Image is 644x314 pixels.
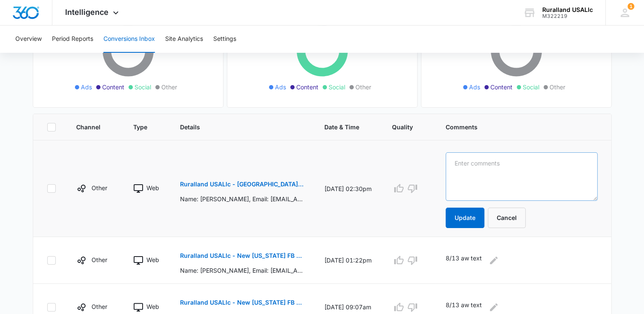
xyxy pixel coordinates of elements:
[92,302,107,311] p: Other
[103,26,155,53] button: Conversions Inbox
[392,123,413,131] span: Quality
[446,300,482,314] p: 8/13 aw text
[542,13,593,19] div: account id
[329,83,345,91] span: Social
[146,255,159,264] p: Web
[180,292,304,313] button: Ruralland USALlc - New [US_STATE] FB Lead - M360 Notification
[490,83,512,91] span: Content
[92,183,107,192] p: Other
[81,83,92,91] span: Ads
[180,194,304,203] p: Name: [PERSON_NAME], Email: [EMAIL_ADDRESS][DOMAIN_NAME], Phone: [PHONE_NUMBER] Are you intereste...
[446,208,484,228] button: Update
[487,300,501,314] button: Edit Comments
[133,123,147,131] span: Type
[180,253,304,259] p: Ruralland USALlc - New [US_STATE] FB Lead - M360 Notification
[180,300,304,305] p: Ruralland USALlc - New [US_STATE] FB Lead - M360 Notification
[296,83,318,91] span: Content
[324,123,359,131] span: Date & Time
[275,83,286,91] span: Ads
[180,181,304,187] p: Ruralland USALlc - [GEOGRAPHIC_DATA][US_STATE] FB Lead - M360 Notificaion
[469,83,480,91] span: Ads
[180,266,304,275] p: Name: [PERSON_NAME], Email: [EMAIL_ADDRESS][DOMAIN_NAME], Phone: [PHONE_NUMBER] Which [US_STATE] ...
[213,26,236,53] button: Settings
[627,3,634,10] span: 1
[487,254,501,267] button: Edit Comments
[135,83,151,91] span: Social
[523,83,539,91] span: Social
[180,174,304,194] button: Ruralland USALlc - [GEOGRAPHIC_DATA][US_STATE] FB Lead - M360 Notificaion
[52,26,93,53] button: Period Reports
[355,83,371,91] span: Other
[165,26,203,53] button: Site Analytics
[550,83,565,91] span: Other
[146,183,159,192] p: Web
[92,255,107,264] p: Other
[627,3,634,10] div: notifications count
[446,254,482,267] p: 8/13 aw text
[102,83,124,91] span: Content
[76,123,100,131] span: Channel
[146,302,159,311] p: Web
[446,123,585,131] span: Comments
[161,83,177,91] span: Other
[180,245,304,266] button: Ruralland USALlc - New [US_STATE] FB Lead - M360 Notification
[314,237,382,284] td: [DATE] 01:22pm
[542,6,593,13] div: account name
[314,140,382,237] td: [DATE] 02:30pm
[180,123,292,131] span: Details
[488,208,526,228] button: Cancel
[65,8,109,17] span: Intelligence
[15,26,42,53] button: Overview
